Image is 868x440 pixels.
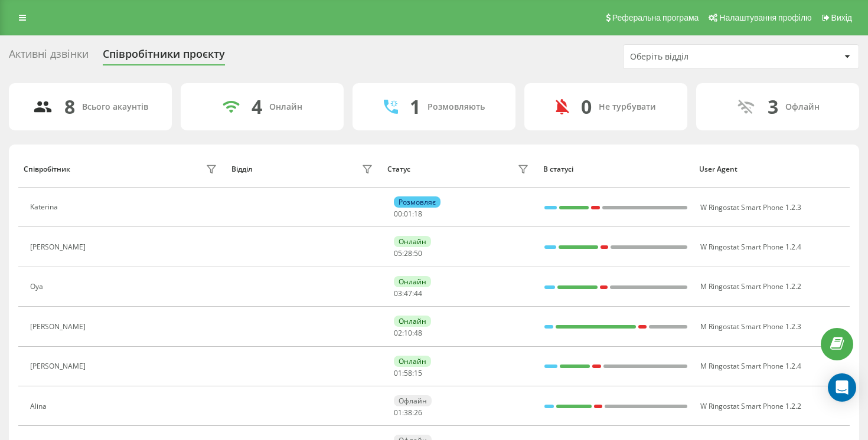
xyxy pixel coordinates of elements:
[394,276,431,287] div: Онлайн
[700,242,801,252] span: W Ringostat Smart Phone 1.2.4
[24,165,70,173] div: Співробітник
[404,288,412,298] span: 47
[394,368,402,378] span: 01
[394,290,422,298] div: : :
[394,356,431,367] div: Онлайн
[387,165,410,173] div: Статус
[414,328,422,338] span: 48
[831,13,852,22] span: Вихід
[30,323,89,331] div: [PERSON_NAME]
[700,361,801,371] span: M Ringostat Smart Phone 1.2.4
[599,102,656,112] div: Не турбувати
[394,249,422,258] div: : :
[543,165,688,173] div: В статусі
[785,102,820,112] div: Офлайн
[768,96,778,118] div: 3
[414,209,422,219] span: 18
[30,283,46,291] div: Oya
[394,196,440,208] div: Розмовляє
[30,203,61,211] div: Katerina
[394,248,402,258] span: 05
[404,408,412,418] span: 38
[410,96,420,118] div: 1
[394,408,402,418] span: 01
[700,202,801,212] span: W Ringostat Smart Phone 1.2.3
[699,165,844,173] div: User Agent
[414,368,422,378] span: 15
[30,402,50,411] div: Alina
[700,321,801,331] span: M Ringostat Smart Phone 1.2.3
[414,288,422,298] span: 44
[64,96,75,118] div: 8
[30,362,89,370] div: [PERSON_NAME]
[428,102,485,112] div: Розмовляють
[394,236,431,247] div: Онлайн
[612,13,699,22] span: Реферальна програма
[828,373,856,402] div: Open Intercom Messenger
[30,243,89,251] div: [PERSON_NAME]
[394,288,402,298] span: 03
[414,248,422,258] span: 50
[719,13,811,22] span: Налаштування профілю
[394,316,431,327] div: Онлайн
[581,96,592,118] div: 0
[414,408,422,418] span: 26
[404,209,412,219] span: 01
[394,329,422,337] div: : :
[394,395,432,406] div: Офлайн
[404,328,412,338] span: 10
[404,368,412,378] span: 58
[252,96,262,118] div: 4
[103,48,225,66] div: Співробітники проєкту
[394,409,422,417] div: : :
[269,102,302,112] div: Онлайн
[394,328,402,338] span: 02
[700,401,801,411] span: W Ringostat Smart Phone 1.2.2
[231,165,252,173] div: Відділ
[9,48,89,66] div: Активні дзвінки
[394,209,402,219] span: 00
[404,248,412,258] span: 28
[630,52,771,62] div: Оберіть відділ
[82,102,148,112] div: Всього акаунтів
[394,369,422,377] div: : :
[700,281,801,291] span: M Ringostat Smart Phone 1.2.2
[394,210,422,218] div: : :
